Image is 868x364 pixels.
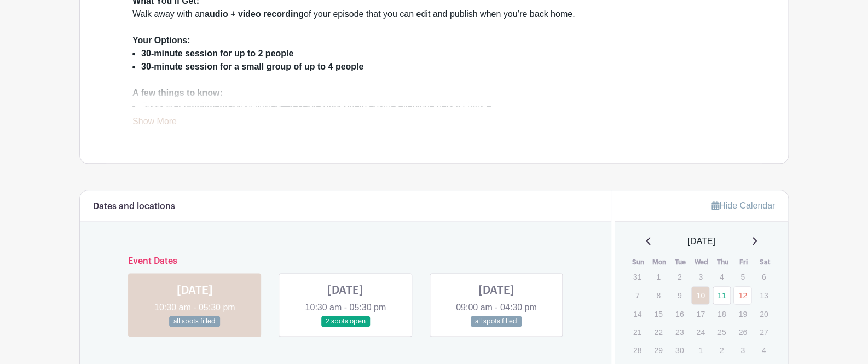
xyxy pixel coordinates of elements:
[713,268,731,285] p: 4
[712,257,733,268] th: Thu
[628,257,649,268] th: Sun
[649,305,667,322] p: 15
[670,342,688,359] p: 30
[733,342,751,359] p: 3
[755,323,773,340] p: 27
[649,342,667,359] p: 29
[141,49,293,58] strong: 30-minute session for up to 2 people
[733,323,751,340] p: 26
[628,305,646,322] p: 14
[691,257,712,268] th: Wed
[691,305,709,322] p: 17
[649,323,667,340] p: 22
[132,88,223,97] strong: A few things to know:
[687,235,715,248] span: [DATE]
[141,100,736,113] li: Spots are but limited— to ensure everyone gets a chance.
[754,257,776,268] th: Sat
[713,323,731,340] p: 25
[670,323,688,340] p: 23
[713,305,731,322] p: 18
[755,305,773,322] p: 20
[205,9,304,19] strong: audio + video recording
[755,342,773,359] p: 4
[733,257,754,268] th: Fri
[670,287,688,304] p: 9
[93,201,175,212] h6: Dates and locations
[713,342,731,359] p: 2
[691,268,709,285] p: 3
[649,257,670,268] th: Mon
[628,342,646,359] p: 28
[733,286,751,304] a: 12
[119,256,572,267] h6: Event Dates
[628,268,646,285] p: 31
[178,101,241,111] strong: complimentary
[649,268,667,285] p: 1
[132,117,177,130] a: Show More
[755,287,773,304] p: 13
[733,305,751,322] p: 19
[628,323,646,340] p: 21
[141,62,363,71] strong: 30-minute session for a small group of up to 4 people
[670,257,691,268] th: Tue
[713,286,731,304] a: 11
[628,287,646,304] p: 7
[132,36,190,45] strong: Your Options:
[691,286,709,304] a: 10
[691,323,709,340] p: 24
[691,342,709,359] p: 1
[755,268,773,285] p: 6
[290,101,359,111] strong: reserve only one
[733,268,751,285] p: 5
[711,201,775,210] a: Hide Calendar
[649,287,667,304] p: 8
[670,268,688,285] p: 2
[670,305,688,322] p: 16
